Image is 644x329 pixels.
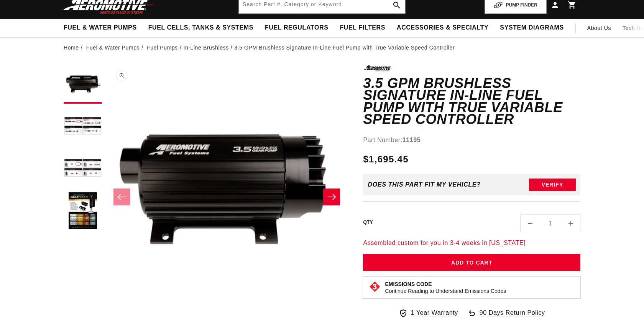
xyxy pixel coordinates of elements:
summary: System Diagrams [494,19,569,37]
p: Assembled custom for you in 3-4 weeks in [US_STATE] [363,238,580,248]
button: Slide left [113,188,130,205]
h1: 3.5 GPM Brushless Signature In-Line Fuel Pump with True Variable Speed Controller [363,77,580,126]
div: Part Number: [363,135,580,145]
summary: Accessories & Specialty [391,19,494,37]
label: QTY [363,219,373,226]
span: 1 Year Warranty [411,308,458,318]
media-gallery: Gallery Viewer [64,65,348,328]
div: Does This part fit My vehicle? [368,181,481,188]
span: Fuel & Water Pumps [64,24,137,32]
summary: Fuel & Water Pumps [58,19,143,37]
a: Fuel Pumps [147,43,178,52]
a: 90 Days Return Policy [467,308,545,326]
span: Fuel Filters [340,24,385,32]
a: About Us [582,19,617,37]
a: Home [64,43,79,52]
button: Load image 1 in gallery view [64,65,102,104]
a: Fuel & Water Pumps [86,43,140,52]
button: Add to Cart [363,254,580,271]
button: Verify [529,179,576,191]
summary: Fuel Cells, Tanks & Systems [143,19,259,37]
p: Continue Reading to Understand Emissions Codes [385,288,506,294]
span: $1,695.45 [363,152,408,166]
li: In-Line Brushless [183,43,234,52]
button: Load image 4 in gallery view [64,192,102,230]
span: System Diagrams [500,24,563,32]
button: Load image 3 in gallery view [64,150,102,188]
button: Load image 2 in gallery view [64,107,102,146]
span: Fuel Regulators [265,24,328,32]
a: 1 Year Warranty [399,308,458,318]
span: Fuel Cells, Tanks & Systems [148,24,253,32]
summary: Fuel Filters [334,19,391,37]
span: Accessories & Specialty [397,24,488,32]
nav: breadcrumbs [64,43,580,52]
button: Emissions CodeContinue Reading to Understand Emissions Codes [385,281,506,294]
span: 90 Days Return Policy [480,308,545,326]
li: 3.5 GPM Brushless Signature In-Line Fuel Pump with True Variable Speed Controller [234,43,455,52]
summary: Fuel Regulators [259,19,334,37]
strong: 11195 [402,137,421,143]
button: Slide right [323,188,340,205]
span: About Us [587,25,611,31]
strong: Emissions Code [385,281,432,287]
img: Emissions code [369,281,381,293]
